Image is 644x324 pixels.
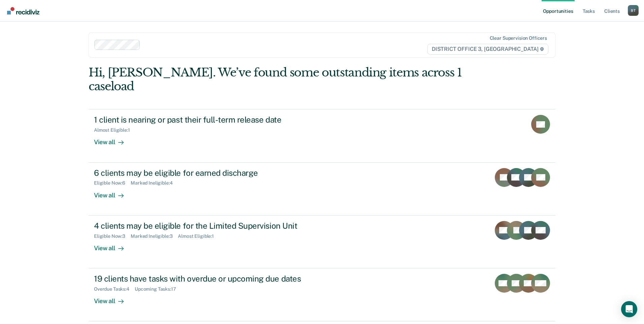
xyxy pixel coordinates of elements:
[94,168,330,178] div: 6 clients may be eligible for earned discharge
[135,286,182,292] div: Upcoming Tasks : 17
[94,292,132,305] div: View all
[131,233,178,239] div: Marked Ineligible : 3
[628,5,639,16] button: Profile dropdown button
[490,35,547,41] div: Clear supervision officers
[94,186,132,199] div: View all
[178,233,219,239] div: Almost Eligible : 1
[94,115,330,125] div: 1 client is nearing or past their full-term release date
[89,163,555,216] a: 6 clients may be eligible for earned dischargeEligible Now:6Marked Ineligible:4View all
[89,109,555,162] a: 1 client is nearing or past their full-term release dateAlmost Eligible:1View all
[94,239,132,252] div: View all
[628,5,639,16] div: B T
[427,44,548,55] span: DISTRICT OFFICE 3, [GEOGRAPHIC_DATA]
[94,274,330,284] div: 19 clients have tasks with overdue or upcoming due dates
[131,180,178,186] div: Marked Ineligible : 4
[89,268,555,321] a: 19 clients have tasks with overdue or upcoming due datesOverdue Tasks:4Upcoming Tasks:17View all
[94,133,132,146] div: View all
[621,301,637,317] div: Open Intercom Messenger
[94,127,135,133] div: Almost Eligible : 1
[94,180,131,186] div: Eligible Now : 6
[94,286,135,292] div: Overdue Tasks : 4
[7,7,39,14] img: Recidiviz
[89,216,555,268] a: 4 clients may be eligible for the Limited Supervision UnitEligible Now:3Marked Ineligible:3Almost...
[89,66,462,93] div: Hi, [PERSON_NAME]. We’ve found some outstanding items across 1 caseload
[94,221,330,231] div: 4 clients may be eligible for the Limited Supervision Unit
[94,233,131,239] div: Eligible Now : 3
